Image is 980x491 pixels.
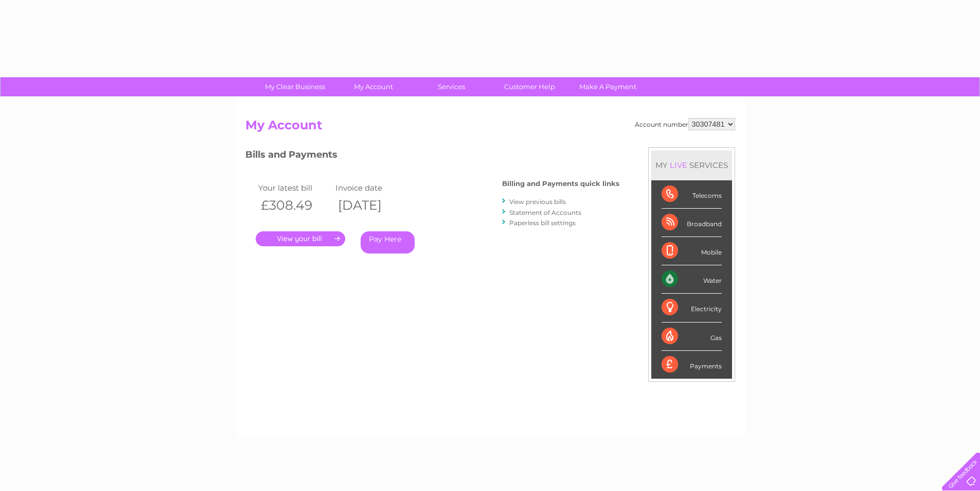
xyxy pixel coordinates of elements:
[662,323,722,351] div: Gas
[331,77,416,96] a: My Account
[256,231,345,246] a: .
[662,294,722,322] div: Electricity
[662,237,722,265] div: Mobile
[662,265,722,294] div: Water
[256,181,333,195] td: Your latest bill
[662,180,722,209] div: Telecoms
[256,195,333,216] th: £308.49
[245,147,619,165] h3: Bills and Payments
[253,77,337,96] a: My Clear Business
[509,198,566,206] a: View previous bills
[409,77,494,96] a: Services
[509,209,581,216] a: Statement of Accounts
[333,181,410,195] td: Invoice date
[245,118,735,138] h2: My Account
[668,160,689,170] div: LIVE
[361,231,415,253] a: Pay Here
[509,219,576,227] a: Paperless bill settings
[502,180,619,188] h4: Billing and Payments quick links
[651,150,732,180] div: MY SERVICES
[662,209,722,237] div: Broadband
[565,77,650,96] a: Make A Payment
[635,118,735,130] div: Account number
[333,195,410,216] th: [DATE]
[487,77,572,96] a: Customer Help
[662,351,722,379] div: Payments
